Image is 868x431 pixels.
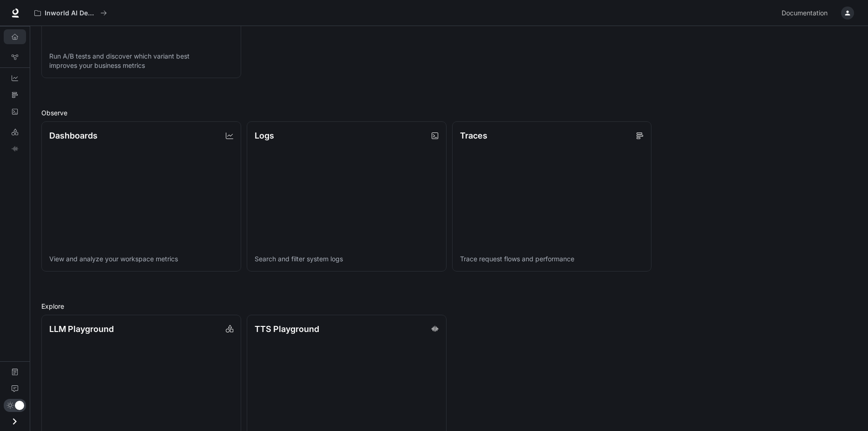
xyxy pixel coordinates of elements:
[41,121,241,271] a: DashboardsView and analyze your workspace metrics
[49,323,114,335] p: LLM Playground
[30,4,111,22] button: All workspaces
[4,50,26,65] a: Graph Registry
[460,254,644,264] p: Trace request flows and performance
[460,129,487,142] p: Traces
[41,108,857,118] h2: Observe
[255,323,319,335] p: TTS Playground
[452,121,652,271] a: TracesTrace request flows and performance
[778,4,835,22] a: Documentation
[15,400,24,410] span: Dark mode toggle
[4,87,26,102] a: Traces
[247,121,447,271] a: LogsSearch and filter system logs
[49,129,98,142] p: Dashboards
[255,254,439,264] p: Search and filter system logs
[4,29,26,44] a: Overview
[4,104,26,119] a: Logs
[49,254,233,264] p: View and analyze your workspace metrics
[4,412,25,431] button: Open drawer
[49,52,233,70] p: Run A/B tests and discover which variant best improves your business metrics
[782,7,828,19] span: Documentation
[4,71,26,86] a: Dashboards
[4,381,26,396] a: Feedback
[4,125,26,139] a: LLM Playground
[41,301,857,311] h2: Explore
[4,141,26,156] a: TTS Playground
[4,365,26,379] a: Documentation
[45,9,97,17] p: Inworld AI Demos
[255,129,274,142] p: Logs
